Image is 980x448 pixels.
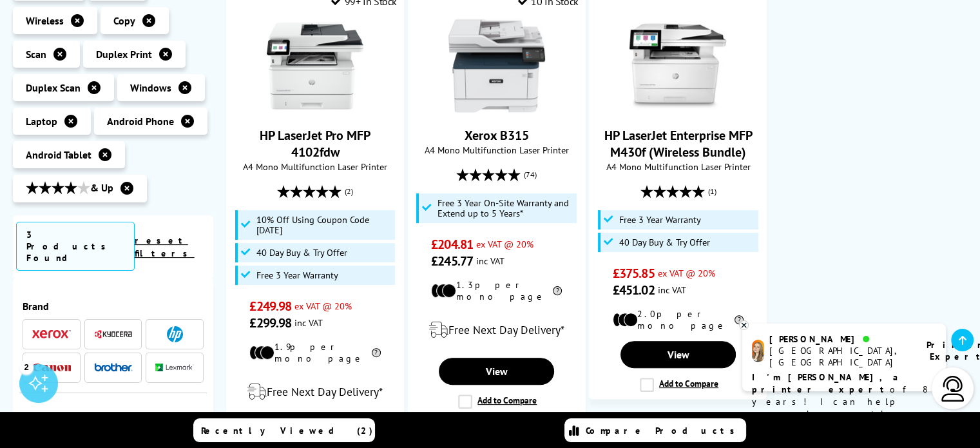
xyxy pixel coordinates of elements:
li: 2.0p per mono page [613,308,744,331]
span: 10% Off Using Coupon Code [DATE] [256,215,392,235]
span: Wireless [26,14,64,27]
li: 1.3p per mono page [431,279,562,302]
span: Free 3 Year Warranty [256,270,338,280]
a: HP [155,326,194,342]
span: inc VAT [658,284,686,296]
p: of 8 years! I can help you choose the right product [752,371,936,433]
span: ex VAT @ 20% [294,300,352,312]
a: Recently Viewed (2) [193,418,375,442]
span: ex VAT @ 20% [658,267,715,279]
a: Xerox [32,326,71,342]
span: £249.98 [249,298,291,315]
a: HP LaserJet Pro MFP 4102fdw [260,127,370,161]
img: HP LaserJet Pro MFP 4102fdw [267,17,363,114]
span: A4 Mono Multifunction Laser Printer [233,161,397,173]
span: (2) [345,179,353,204]
img: Lexmark [155,364,194,371]
span: Copy [113,14,135,27]
span: 3 Products Found [16,222,135,271]
span: £204.81 [431,236,473,253]
span: £245.77 [431,253,473,269]
a: Brother [94,360,133,376]
a: reset filters [135,235,195,259]
span: inc VAT [476,255,504,267]
span: A4 Mono Multifunction Laser Printer [415,144,579,156]
span: Recently Viewed (2) [201,425,373,436]
span: Free 3 Year On-Site Warranty and Extend up to 5 Years* [437,198,573,219]
img: user-headset-light.svg [940,376,966,402]
div: modal_delivery [233,374,397,410]
span: 40 Day Buy & Try Offer [256,248,347,258]
div: [PERSON_NAME] [769,333,910,345]
label: Add to Compare [640,378,718,392]
span: inc VAT [294,317,323,329]
span: Android Tablet [26,148,91,161]
img: Xerox [32,329,71,338]
span: £375.85 [613,265,655,282]
label: Add to Compare [458,394,537,409]
a: HP LaserJet Enterprise MFP M430f (Wireless Bundle) [629,104,726,117]
a: Compare Products [564,418,746,442]
a: Canon [32,360,71,376]
div: 2 [19,360,34,374]
div: modal_delivery [415,312,579,348]
span: 40 Day Buy & Try Offer [619,237,710,248]
img: Canon [32,364,71,372]
span: ex VAT @ 20% [476,238,533,250]
span: £451.02 [613,282,655,298]
a: View [439,358,554,385]
span: Windows [130,81,171,94]
span: (1) [707,179,716,204]
span: (74) [524,162,537,187]
span: Free 3 Year Warranty [619,215,701,225]
img: Xerox B315 [448,17,545,114]
a: HP LaserJet Enterprise MFP M430f (Wireless Bundle) [604,127,752,161]
span: Laptop [26,115,57,128]
div: [GEOGRAPHIC_DATA], [GEOGRAPHIC_DATA] [769,345,910,368]
img: HP LaserJet Enterprise MFP M430f (Wireless Bundle) [629,17,726,114]
a: Xerox B315 [465,127,529,144]
span: & Up [26,181,113,196]
img: HP [167,326,183,342]
span: Android Phone [107,115,174,128]
div: Brand [23,300,204,313]
a: Kyocera [94,326,133,342]
a: Lexmark [155,360,194,376]
a: View [620,341,736,368]
span: Compare Products [586,425,742,436]
a: HP LaserJet Pro MFP 4102fdw [267,104,363,117]
b: I'm [PERSON_NAME], a printer expert [752,371,902,395]
a: Xerox B315 [448,104,545,117]
span: Duplex Print [96,48,152,61]
span: Duplex Scan [26,81,81,94]
img: Brother [94,363,133,372]
span: Scan [26,48,46,61]
span: A4 Mono Multifunction Laser Printer [596,161,760,173]
li: 1.9p per mono page [249,341,380,364]
span: £299.98 [249,315,291,331]
div: Category [23,409,204,422]
img: Kyocera [94,329,133,339]
img: amy-livechat.png [752,340,764,362]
